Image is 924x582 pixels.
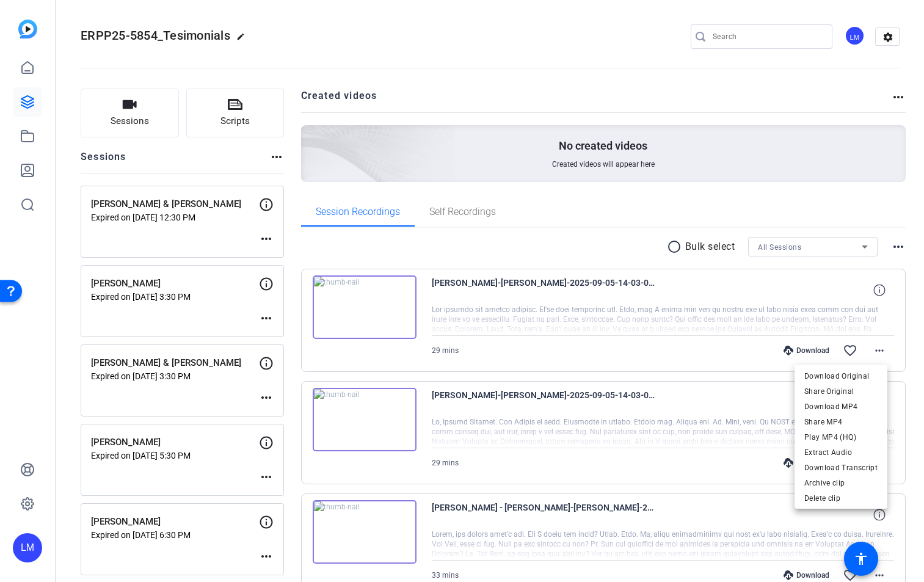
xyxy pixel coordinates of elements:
span: Download Transcript [804,460,878,475]
span: Share Original [804,384,878,399]
span: Download MP4 [804,399,878,414]
span: Extract Audio [804,445,878,460]
span: Download Original [804,369,878,384]
span: Archive clip [804,476,878,490]
span: Share MP4 [804,415,878,429]
span: Play MP4 (HQ) [804,430,878,445]
span: Delete clip [804,491,878,506]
